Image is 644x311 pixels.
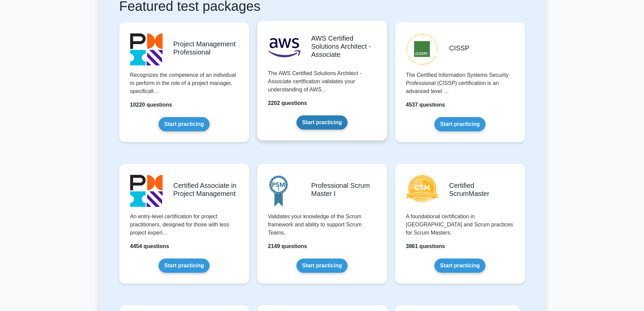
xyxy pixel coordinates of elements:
[159,117,210,131] a: Start practicing
[434,117,485,131] a: Start practicing
[296,259,348,273] a: Start practicing
[434,259,485,273] a: Start practicing
[159,259,210,273] a: Start practicing
[296,115,348,130] a: Start practicing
